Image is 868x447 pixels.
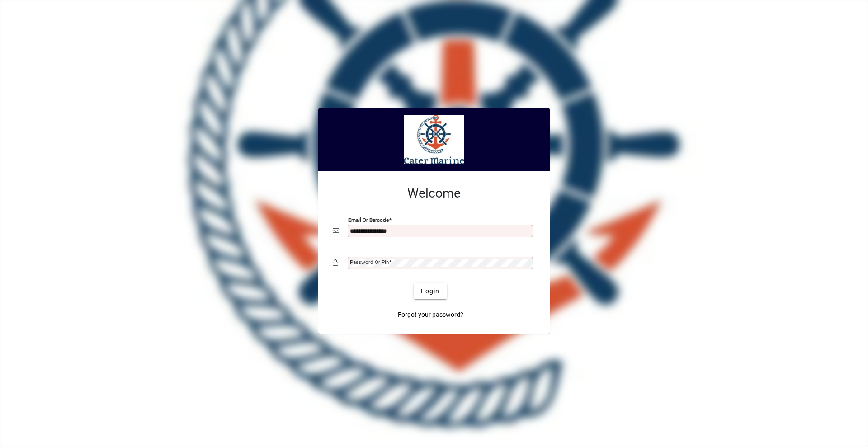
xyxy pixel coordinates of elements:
span: Login [421,287,439,296]
button: Login [414,283,447,299]
mat-label: Password or Pin [350,259,389,265]
a: Forgot your password? [394,306,467,323]
h2: Welcome [333,186,535,201]
span: Forgot your password? [398,310,463,320]
mat-label: Email or Barcode [348,217,389,223]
